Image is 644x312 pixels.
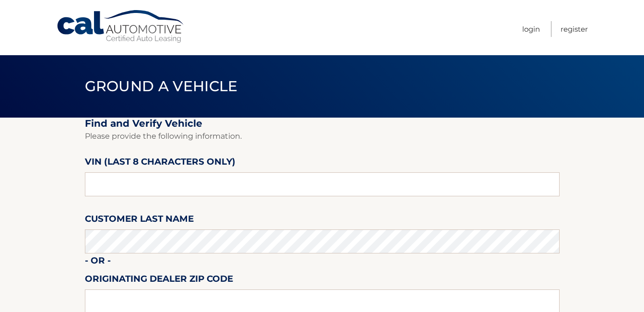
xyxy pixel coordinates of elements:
label: Customer Last Name [85,212,194,229]
span: Ground a Vehicle [85,77,238,95]
label: - or - [85,253,111,271]
a: Register [561,21,588,37]
label: Originating Dealer Zip Code [85,272,233,289]
h2: Find and Verify Vehicle [85,118,560,130]
label: VIN (last 8 characters only) [85,155,235,172]
p: Please provide the following information. [85,130,560,143]
a: Login [522,21,540,37]
a: Cal Automotive [56,10,186,44]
